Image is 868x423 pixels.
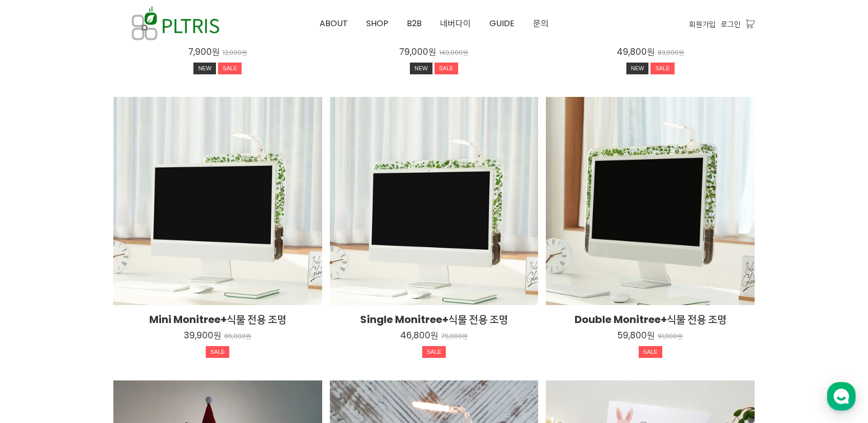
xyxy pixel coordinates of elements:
[366,17,388,29] span: SHOP
[32,340,38,349] span: 홈
[206,346,229,358] div: SALE
[132,325,197,351] a: 설정
[689,18,716,30] a: 회원가입
[188,46,220,57] p: 7,900원
[113,312,322,362] a: Mini Monitree+식물 전용 조명 39,900원 65,000원 SALE
[658,333,683,340] p: 91,000원
[3,325,68,351] a: 홈
[650,63,674,75] div: SALE
[223,49,247,57] p: 12,000원
[617,46,655,57] p: 49,800원
[159,340,171,349] span: 설정
[330,312,539,327] h2: Single Monitree+식물 전용 조명
[618,330,655,341] p: 59,800원
[218,63,242,75] div: SALE
[224,333,251,340] p: 65,000원
[431,1,480,47] a: 네버다이
[400,330,438,341] p: 46,800원
[398,1,431,47] a: B2B
[658,49,684,57] p: 83,000원
[193,63,216,75] div: NEW
[533,17,548,29] span: 문의
[626,63,649,75] div: NEW
[422,346,446,358] div: SALE
[439,49,468,57] p: 140,000원
[68,325,132,351] a: 대화
[330,312,539,362] a: Single Monitree+식물 전용 조명 46,800원 75,000원 SALE
[310,1,357,47] a: ABOUT
[441,333,468,340] p: 75,000원
[546,312,755,362] a: Double Monitree+식물 전용 조명 59,800원 91,000원 SALE
[357,1,398,47] a: SHOP
[184,330,221,341] p: 39,900원
[435,63,458,75] div: SALE
[440,17,471,29] span: 네버다이
[407,17,422,29] span: B2B
[480,1,524,47] a: GUIDE
[320,17,348,29] span: ABOUT
[399,46,436,57] p: 79,000원
[113,29,322,78] a: 무중력 화병 7,900원 12,000원 NEWSALE
[721,18,741,30] a: 로그인
[524,1,558,47] a: 문의
[639,346,662,358] div: SALE
[94,341,106,349] span: 대화
[410,63,432,75] div: NEW
[546,312,755,327] h2: Double Monitree+식물 전용 조명
[546,29,755,78] a: 미래지향적 인테리어화분 - WINKTREE 49,800원 83,000원 NEWSALE
[330,29,539,78] a: 스마트 식물 조명 화분 - WINKTREE 79,000원 140,000원 NEWSALE
[113,312,322,327] h2: Mini Monitree+식물 전용 조명
[489,17,515,29] span: GUIDE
